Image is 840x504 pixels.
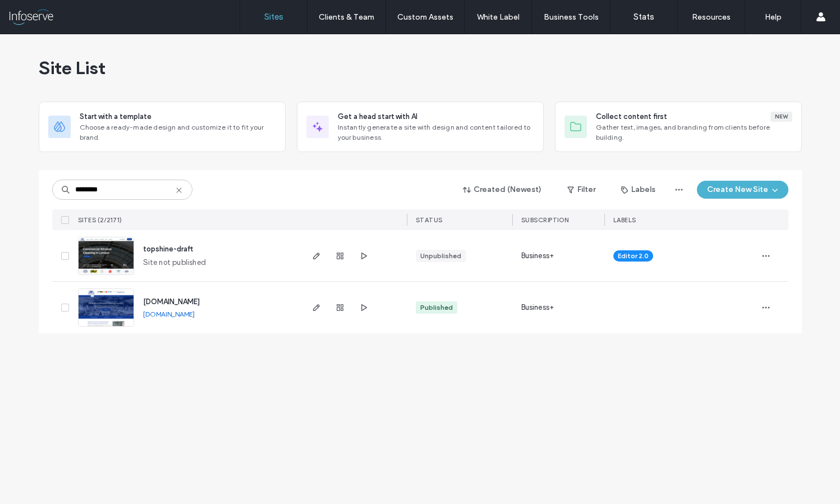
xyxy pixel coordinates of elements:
[416,216,443,224] span: STATUS
[477,12,520,22] label: White Label
[765,12,782,22] label: Help
[264,12,283,22] label: Sites
[338,122,534,143] span: Instantly generate a site with design and content tailored to your business.
[397,12,453,22] label: Custom Assets
[143,310,195,318] a: [DOMAIN_NAME]
[692,12,731,22] label: Resources
[80,111,152,122] span: Start with a template
[80,122,276,143] span: Choose a ready-made design and customize it to fit your brand.
[521,216,569,224] span: SUBSCRIPTION
[521,302,554,313] span: Business+
[521,250,554,262] span: Business+
[596,122,792,143] span: Gather text, images, and branding from clients before building.
[143,245,193,253] a: topshine-draft
[420,251,461,261] div: Unpublished
[556,181,607,199] button: Filter
[634,12,654,22] label: Stats
[613,216,636,224] span: LABELS
[618,251,649,261] span: Editor 2.0
[297,102,544,152] div: Get a head start with AIInstantly generate a site with design and content tailored to your business.
[770,112,792,122] div: New
[143,297,200,306] a: [DOMAIN_NAME]
[39,102,286,152] div: Start with a templateChoose a ready-made design and customize it to fit your brand.
[338,111,417,122] span: Get a head start with AI
[544,12,599,22] label: Business Tools
[555,102,802,152] div: Collect content firstNewGather text, images, and branding from clients before building.
[611,181,665,199] button: Labels
[596,111,667,122] span: Collect content first
[697,181,788,199] button: Create New Site
[420,303,453,313] div: Published
[143,257,206,268] span: Site not published
[453,181,552,199] button: Created (Newest)
[78,216,122,224] span: SITES (2/2171)
[319,12,374,22] label: Clients & Team
[39,57,105,79] span: Site List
